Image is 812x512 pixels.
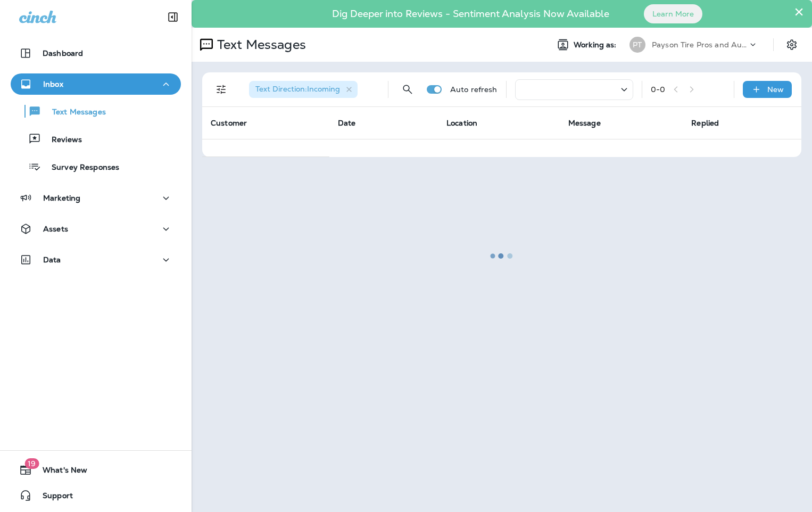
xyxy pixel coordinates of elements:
[32,466,87,478] span: What's New
[42,108,106,118] p: Text Messages
[24,458,39,469] span: 19
[11,459,181,481] button: 19What's New
[11,485,181,506] button: Support
[43,194,80,202] p: Marketing
[41,163,119,173] p: Survey Responses
[11,100,181,122] button: Text Messages
[43,255,61,264] p: Data
[158,6,188,28] button: Collapse Sidebar
[767,85,784,94] p: New
[43,49,83,57] p: Dashboard
[11,128,181,150] button: Reviews
[43,80,63,88] p: Inbox
[43,225,68,233] p: Assets
[11,73,181,95] button: Inbox
[41,135,82,145] p: Reviews
[11,155,181,178] button: Survey Responses
[11,218,181,240] button: Assets
[32,491,73,504] span: Support
[11,249,181,270] button: Data
[11,187,181,209] button: Marketing
[11,43,181,64] button: Dashboard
